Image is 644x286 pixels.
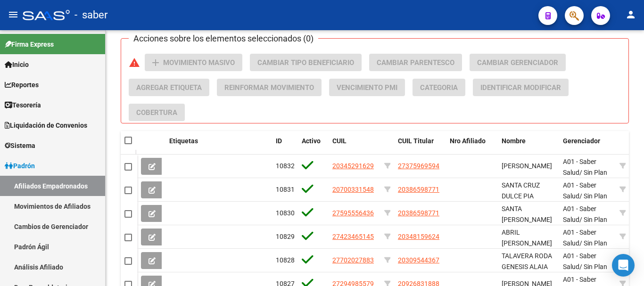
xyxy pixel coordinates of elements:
[5,140,35,151] span: Sistema
[217,79,322,96] button: Reinformar Movimiento
[5,39,54,49] span: Firma Express
[332,233,374,240] span: 27423465145
[579,169,607,176] span: / Sin Plan
[579,239,607,247] span: / Sin Plan
[563,137,600,145] span: Gerenciador
[329,79,405,96] button: Vencimiento PMI
[276,256,295,264] span: 10828
[369,54,462,71] button: Cambiar Parentesco
[302,137,321,145] span: Activo
[394,131,446,162] datatable-header-cell: CUIL Titular
[136,108,177,117] span: Cobertura
[136,83,202,92] span: Agregar Etiqueta
[377,58,454,67] span: Cambiar Parentesco
[559,131,616,162] datatable-header-cell: Gerenciador
[398,162,439,170] span: 27375969594
[563,181,596,200] span: A01 - Saber Salud
[276,233,295,240] span: 10829
[298,131,329,162] datatable-header-cell: Activo
[450,137,486,145] span: Nro Afiliado
[579,263,607,270] span: / Sin Plan
[579,192,607,200] span: / Sin Plan
[563,229,596,247] span: A01 - Saber Salud
[332,162,374,170] span: 20345291629
[579,216,607,223] span: / Sin Plan
[446,131,498,162] datatable-header-cell: Nro Afiliado
[329,131,380,162] datatable-header-cell: CUIL
[129,104,185,121] button: Cobertura
[5,120,87,131] span: Liquidación de Convenios
[502,162,552,170] span: [PERSON_NAME]
[502,205,552,223] span: SANTA [PERSON_NAME]
[413,79,465,96] button: Categoria
[398,233,439,240] span: 20348159624
[276,137,282,145] span: ID
[250,54,362,71] button: Cambiar Tipo Beneficiario
[332,186,374,193] span: 20700331548
[563,158,596,176] span: A01 - Saber Salud
[625,9,636,20] mat-icon: person
[470,54,566,71] button: Cambiar Gerenciador
[477,58,558,67] span: Cambiar Gerenciador
[5,100,41,110] span: Tesorería
[276,162,295,170] span: 10832
[129,32,318,45] h3: Acciones sobre los elementos seleccionados (0)
[398,256,439,264] span: 20309544367
[5,161,35,171] span: Padrón
[5,59,29,70] span: Inicio
[563,252,596,270] span: A01 - Saber Salud
[332,209,374,217] span: 27595556436
[480,83,561,92] span: Identificar Modificar
[502,137,526,145] span: Nombre
[5,80,39,90] span: Reportes
[224,83,314,92] span: Reinformar Movimiento
[337,83,397,92] span: Vencimiento PMI
[129,79,209,96] button: Agregar Etiqueta
[169,137,198,145] span: Etiquetas
[257,58,354,67] span: Cambiar Tipo Beneficiario
[150,57,161,68] mat-icon: add
[502,181,540,200] span: SANTA CRUZ DULCE PIA
[332,256,374,264] span: 27702027883
[398,186,439,193] span: 20386598771
[498,131,559,162] datatable-header-cell: Nombre
[563,205,596,223] span: A01 - Saber Salud
[163,58,235,67] span: Movimiento Masivo
[473,79,569,96] button: Identificar Modificar
[129,57,140,68] mat-icon: warning
[502,229,552,247] span: ABRIL [PERSON_NAME]
[276,209,295,217] span: 10830
[272,131,298,162] datatable-header-cell: ID
[145,54,242,71] button: Movimiento Masivo
[398,209,439,217] span: 20386598771
[612,254,635,277] div: Open Intercom Messenger
[398,137,434,145] span: CUIL Titular
[502,252,552,270] span: TALAVERA RODA GENESIS ALAIA
[420,83,458,92] span: Categoria
[276,186,295,193] span: 10831
[332,137,347,145] span: CUIL
[74,5,107,25] span: - saber
[8,9,19,20] mat-icon: menu
[165,131,272,162] datatable-header-cell: Etiquetas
